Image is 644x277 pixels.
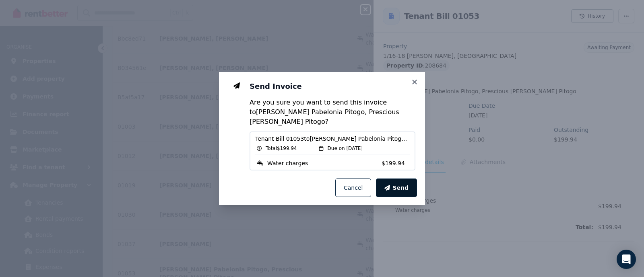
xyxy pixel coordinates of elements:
[617,250,636,269] div: Open Intercom Messenger
[266,145,297,152] span: Total $199.94
[255,135,410,143] span: Tenant Bill 01053 to [PERSON_NAME] Pabelonia Pitogo, Prescious [PERSON_NAME] Pitogo
[382,159,410,167] span: $199.94
[335,179,371,197] button: Cancel
[376,179,417,197] button: Send
[328,145,363,152] span: Due on [DATE]
[392,184,409,192] span: Send
[250,98,415,127] p: Are you sure you want to send this invoice to [PERSON_NAME] Pabelonia Pitogo, Prescious [PERSON_N...
[267,159,308,167] span: Water charges
[250,82,415,91] h3: Send Invoice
